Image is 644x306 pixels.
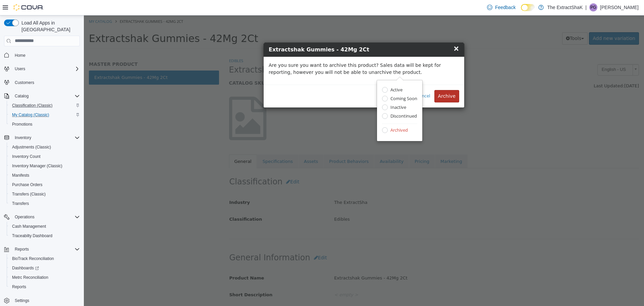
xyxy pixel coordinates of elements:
span: Reports [15,247,29,252]
span: Metrc Reconciliation [9,273,80,281]
button: My Catalog (Classic) [7,110,83,120]
a: Feedback [484,1,518,14]
button: Users [12,65,28,73]
button: Inventory [1,133,83,142]
a: Cash Management [9,222,49,230]
div: Payten Griggs [589,3,597,11]
img: Cova [13,4,44,11]
span: Adjustments (Classic) [9,143,80,151]
a: Customers [12,79,37,87]
button: Inventory Count [7,152,83,161]
span: Catalog [12,92,80,100]
span: Classification (Classic) [12,103,53,108]
a: Classification (Classic) [9,101,55,110]
label: Coming Soon [305,80,333,87]
a: Settings [12,297,32,305]
span: Catalog [15,93,29,99]
a: Metrc Reconciliation [9,273,51,281]
span: Dashboards [9,264,80,272]
a: Dashboards [7,263,83,273]
span: Operations [15,214,35,220]
button: Catalog [12,92,31,100]
label: Discontinued [305,98,333,105]
span: Manifests [12,173,29,178]
a: Transfers (Classic) [9,190,48,198]
a: Reports [9,283,29,291]
span: Reports [9,283,80,291]
button: Operations [1,212,83,222]
span: Cash Management [9,222,80,230]
span: BioTrack Reconciliation [12,256,54,261]
span: Customers [12,78,80,87]
button: Reports [1,245,83,254]
span: Transfers [9,200,80,208]
span: Load All Apps in [GEOGRAPHIC_DATA] [19,19,80,33]
button: Adjustments (Classic) [7,142,83,152]
span: Feedback [495,4,516,11]
span: Promotions [12,122,33,127]
a: Manifests [9,171,32,179]
span: Users [15,66,25,72]
span: My Catalog (Classic) [12,112,49,118]
label: Active [305,72,319,79]
button: Inventory [12,134,34,142]
button: Archive [351,75,375,87]
button: Transfers (Classic) [7,189,83,199]
a: Promotions [9,120,35,128]
button: Classification (Classic) [7,101,83,110]
button: Settings [1,296,83,305]
span: Transfers (Classic) [12,191,46,197]
button: Cash Management [7,222,83,231]
span: Inventory Manager (Classic) [9,162,80,170]
button: Catalog [1,91,83,101]
span: Reports [12,245,80,253]
span: Dashboards [12,265,39,271]
span: Reports [12,284,26,290]
button: Users [1,64,83,74]
span: Purchase Orders [9,181,80,189]
span: Operations [12,213,80,221]
p: [PERSON_NAME] [600,3,639,11]
button: Reports [7,282,83,292]
button: Traceabilty Dashboard [7,231,83,241]
span: Cash Management [12,224,46,229]
a: Dashboards [9,264,42,272]
span: × [369,29,375,37]
span: Customers [15,80,34,85]
button: Cancel [329,75,351,87]
span: Home [15,53,25,58]
span: Traceabilty Dashboard [9,232,80,240]
span: Settings [15,298,29,303]
button: Metrc Reconciliation [7,273,83,282]
span: Transfers (Classic) [9,190,80,198]
span: Inventory [12,134,80,142]
button: Home [1,50,83,60]
span: Classification (Classic) [9,101,80,110]
a: Transfers [9,200,32,208]
button: Operations [12,213,37,221]
a: My Catalog (Classic) [9,111,52,119]
span: Purchase Orders [12,182,43,187]
span: Settings [12,296,80,305]
span: Metrc Reconciliation [12,275,48,280]
span: My Catalog (Classic) [9,111,80,119]
a: Inventory Count [9,152,43,161]
a: Purchase Orders [9,181,45,189]
button: BioTrack Reconciliation [7,254,83,263]
span: Inventory Count [12,154,41,159]
span: Dark Mode [521,11,521,11]
span: Inventory Count [9,152,80,161]
a: Traceabilty Dashboard [9,232,55,240]
span: Traceabilty Dashboard [12,233,52,238]
span: Transfers [12,201,29,206]
h4: Extractshak Gummies - 42Mg 2Ct [185,30,375,38]
button: Purchase Orders [7,180,83,189]
a: Adjustments (Classic) [9,143,54,151]
label: Archived [305,112,324,119]
span: Inventory Manager (Classic) [12,163,62,169]
button: Reports [12,245,32,253]
span: Users [12,65,80,73]
input: Dark Mode [521,4,535,11]
span: Inventory [15,135,31,140]
button: Transfers [7,199,83,208]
